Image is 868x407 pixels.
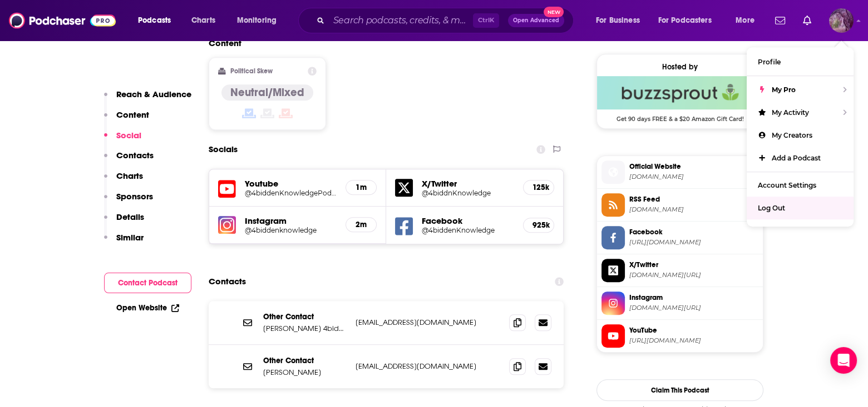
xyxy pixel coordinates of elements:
[747,147,854,169] a: Add a Podcast
[209,38,555,48] h2: Content
[422,226,514,234] a: @4biddenKnowledge
[629,238,758,247] span: https://www.facebook.com/4biddenKnowledge
[629,336,758,345] span: https://www.youtube.com/@4biddenKnowledgePodcast
[104,130,141,150] button: Social
[309,8,584,33] div: Search podcasts, credits, & more...
[798,11,816,30] a: Show notifications dropdown
[588,12,654,29] button: open menu
[263,368,347,377] p: [PERSON_NAME]
[772,131,812,139] span: My Creators
[104,89,191,109] button: Reach & Audience
[772,86,796,94] span: My Pro
[601,193,758,217] a: RSS Feed[DOMAIN_NAME]
[629,293,758,303] span: Instagram
[356,361,500,371] p: [EMAIL_ADDRESS][DOMAIN_NAME]
[230,67,273,75] h2: Political Skew
[218,216,236,234] img: iconImage
[597,109,763,123] span: Get 90 days FREE & a $20 Amazon Gift Card!
[747,47,854,227] ul: Show profile menu
[601,324,758,348] a: YouTube[URL][DOMAIN_NAME]
[116,130,141,140] p: Social
[116,150,154,160] p: Contacts
[597,62,763,72] div: Hosted by
[829,8,854,33] span: Logged in as MSanz
[629,304,758,312] span: instagram.com/4biddenknowledge
[736,13,754,28] span: More
[104,232,144,253] button: Similar
[116,170,143,181] p: Charts
[104,191,153,212] button: Sponsors
[130,12,185,29] button: open menu
[9,10,116,31] img: Podchaser - Follow, Share and Rate Podcasts
[629,162,758,172] span: Official Website
[245,226,337,234] a: @4biddenknowledge
[829,8,854,33] img: User Profile
[629,325,758,335] span: YouTube
[245,189,337,197] a: @4biddenKnowledgePodcast
[355,183,367,192] h5: 1m
[758,204,785,212] span: Log Out
[629,194,758,204] span: RSS Feed
[772,108,809,117] span: My Activity
[422,178,514,189] h5: X/Twitter
[422,189,514,197] a: @4biddnKnowledge
[263,312,347,321] p: Other Contact
[116,303,179,313] a: Open Website
[116,232,144,243] p: Similar
[138,13,171,28] span: Podcasts
[104,109,149,130] button: Content
[508,14,564,27] button: Open AdvancedNew
[629,227,758,237] span: Facebook
[116,89,191,99] p: Reach & Audience
[263,324,347,333] p: [PERSON_NAME] 4biddenknowledge
[422,215,514,226] h5: Facebook
[829,8,854,33] button: Show profile menu
[758,181,816,189] span: Account Settings
[532,183,545,192] h5: 125k
[772,154,821,162] span: Add a Podcast
[329,12,473,29] input: Search podcasts, credits, & more...
[230,86,304,99] h4: Neutral/Mixed
[104,170,143,191] button: Charts
[747,174,854,197] a: Account Settings
[728,12,768,29] button: open menu
[209,271,246,292] h2: Contacts
[245,215,337,226] h5: Instagram
[658,13,712,28] span: For Podcasters
[473,13,499,28] span: Ctrl K
[747,124,854,147] a: My Creators
[601,259,758,282] a: X/Twitter[DOMAIN_NAME][URL]
[651,12,728,29] button: open menu
[532,220,545,230] h5: 925k
[601,292,758,315] a: Instagram[DOMAIN_NAME][URL]
[629,271,758,279] span: twitter.com/4biddnKnowledge
[191,13,215,28] span: Charts
[116,191,153,202] p: Sponsors
[513,18,559,23] span: Open Advanced
[597,76,763,109] img: Buzzsprout Deal: Get 90 days FREE & a $20 Amazon Gift Card!
[597,76,763,122] a: Buzzsprout Deal: Get 90 days FREE & a $20 Amazon Gift Card!
[601,226,758,249] a: Facebook[URL][DOMAIN_NAME]
[104,212,144,232] button: Details
[629,205,758,214] span: feeds.buzzsprout.com
[104,273,191,293] button: Contact Podcast
[184,12,222,29] a: Charts
[356,318,500,327] p: [EMAIL_ADDRESS][DOMAIN_NAME]
[629,260,758,270] span: X/Twitter
[830,347,857,374] div: Open Intercom Messenger
[629,173,758,181] span: 4biddenknowledge.com
[747,51,854,73] a: Profile
[544,7,564,17] span: New
[116,109,149,120] p: Content
[245,178,337,189] h5: Youtube
[209,139,238,160] h2: Socials
[601,160,758,184] a: Official Website[DOMAIN_NAME]
[229,12,291,29] button: open menu
[596,13,640,28] span: For Business
[771,11,790,30] a: Show notifications dropdown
